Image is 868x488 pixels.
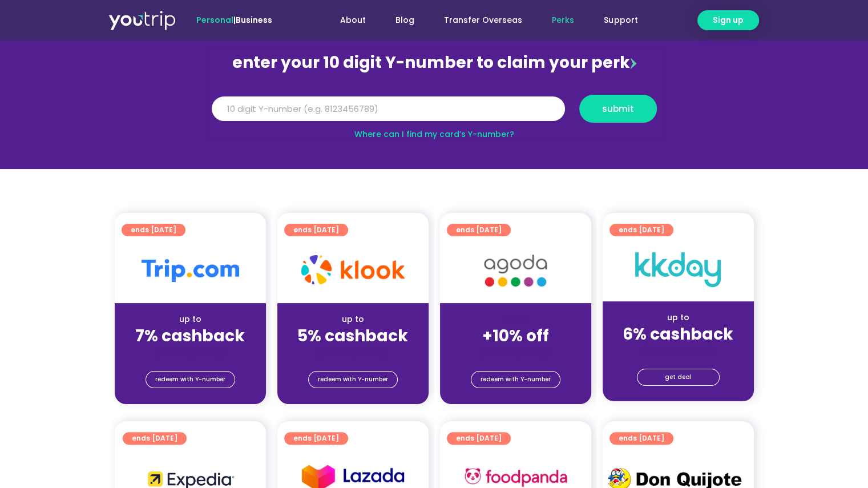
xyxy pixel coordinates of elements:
span: ends [DATE] [456,224,502,236]
div: enter your 10 digit Y-number to claim your perk [206,48,663,78]
a: get deal [637,369,720,386]
div: (for stays only) [124,346,257,358]
a: Sign up [697,10,759,30]
span: ends [DATE] [293,432,339,445]
a: Where can I find my card’s Y-number? [354,128,514,140]
span: Sign up [713,14,744,26]
a: ends [DATE] [609,432,673,445]
span: get deal [665,369,692,385]
a: Support [589,10,652,31]
span: Personal [196,14,233,26]
a: ends [DATE] [284,224,348,236]
div: up to [286,313,419,325]
span: redeem with Y-number [155,372,225,388]
a: Perks [537,10,589,31]
div: up to [612,312,745,324]
a: ends [DATE] [123,432,187,445]
span: ends [DATE] [619,224,664,236]
span: up to [505,313,526,325]
span: ends [DATE] [619,432,664,445]
a: redeem with Y-number [146,371,235,388]
div: (for stays only) [286,346,419,358]
span: redeem with Y-number [481,372,551,388]
span: ends [DATE] [293,224,339,236]
span: | [196,14,272,26]
span: redeem with Y-number [318,372,388,388]
a: Transfer Overseas [429,10,537,31]
strong: 6% cashback [623,323,733,345]
a: ends [DATE] [122,224,185,236]
div: up to [124,313,257,325]
a: redeem with Y-number [308,371,398,388]
div: (for stays only) [612,345,745,357]
form: Y Number [212,95,657,131]
div: (for stays only) [449,346,582,358]
a: ends [DATE] [284,432,348,445]
span: submit [602,104,634,113]
a: About [325,10,381,31]
nav: Menu [303,10,652,31]
strong: +10% off [482,325,549,347]
a: Blog [381,10,429,31]
a: ends [DATE] [447,432,511,445]
span: ends [DATE] [132,432,177,445]
strong: 7% cashback [135,325,245,347]
strong: 5% cashback [297,325,408,347]
a: ends [DATE] [609,224,673,236]
button: submit [579,95,657,123]
span: ends [DATE] [131,224,176,236]
a: Business [236,14,272,26]
span: ends [DATE] [456,432,502,445]
a: redeem with Y-number [471,371,560,388]
a: ends [DATE] [447,224,511,236]
input: 10 digit Y-number (e.g. 8123456789) [212,96,565,122]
